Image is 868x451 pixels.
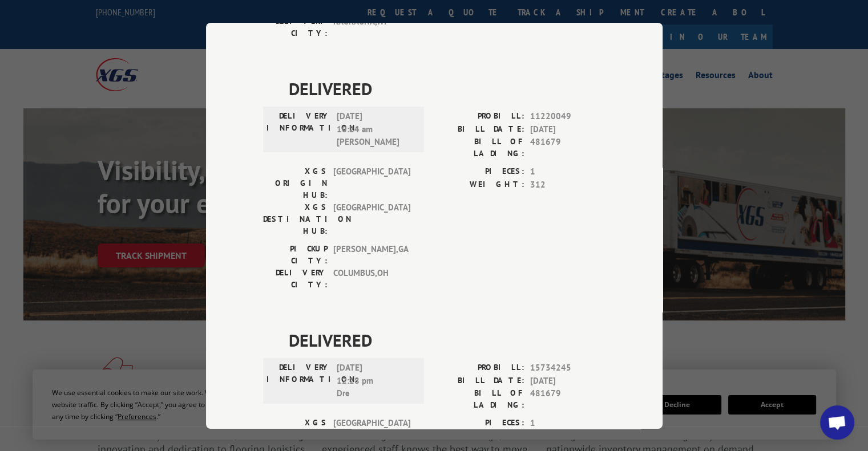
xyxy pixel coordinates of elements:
span: 1 [530,417,605,430]
div: Open chat [820,405,854,440]
span: [DATE] 10:24 am [PERSON_NAME] [337,110,414,149]
label: DELIVERY CITY: [263,15,328,39]
label: PIECES: [434,417,524,430]
label: XGS DESTINATION HUB: [263,201,328,237]
label: BILL DATE: [434,374,524,387]
span: 1 [530,165,605,178]
span: 481679 [530,136,605,160]
span: [DATE] 12:28 pm Dre [337,361,414,400]
span: [GEOGRAPHIC_DATA] [333,165,410,201]
span: [DATE] [530,374,605,387]
span: 15734245 [530,361,605,375]
label: DELIVERY INFORMATION: [267,361,331,400]
span: DELIVERED [289,76,605,101]
label: BILL OF LADING: [434,387,524,411]
label: DELIVERY CITY: [263,267,328,291]
span: [PERSON_NAME] , GA [333,243,410,267]
span: 481679 [530,387,605,411]
label: BILL OF LADING: [434,136,524,160]
label: PROBILL: [434,361,524,375]
span: 11220049 [530,110,605,123]
span: COLUMBUS , OH [333,267,410,291]
label: PICKUP CITY: [263,243,328,267]
label: XGS ORIGIN HUB: [263,165,328,201]
span: KAUKAUNA , WI [333,15,410,39]
label: BILL DATE: [434,123,524,136]
span: 312 [530,178,605,191]
label: DELIVERY INFORMATION: [267,110,331,149]
span: DELIVERED [289,327,605,353]
span: [DATE] [530,123,605,136]
span: [GEOGRAPHIC_DATA] [333,201,410,237]
label: PIECES: [434,165,524,178]
label: WEIGHT: [434,178,524,191]
label: PROBILL: [434,110,524,123]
